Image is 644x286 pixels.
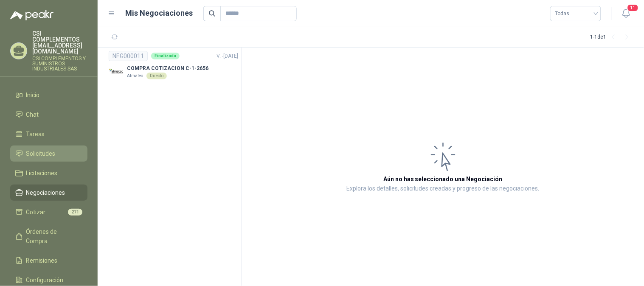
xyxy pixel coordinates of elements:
p: CSI COMPLEMENTOS [EMAIL_ADDRESS][DOMAIN_NAME] [32,31,87,54]
span: 11 [627,4,639,12]
p: CSI COMPLEMENTOS Y SUMINISTROS INDUSTRIALES SAS [32,56,87,71]
img: Company Logo [109,64,124,79]
span: Negociaciones [26,188,65,197]
span: Configuración [26,275,64,285]
a: NEG000011FinalizadaV. -[DATE] Company LogoCOMPRA COTIZACION C-1-2656AlmatecDirecto [109,51,238,79]
span: Cotizar [26,207,46,217]
a: Remisiones [10,252,87,269]
a: Inicio [10,87,87,103]
a: Solicitudes [10,146,87,162]
span: Remisiones [26,256,58,265]
span: Tareas [26,129,45,139]
div: Directo [146,73,167,79]
p: COMPRA COTIZACION C-1-2656 [127,64,208,73]
h3: Aún no has seleccionado una Negociación [383,174,503,184]
div: 1 - 1 de 1 [591,31,634,44]
span: Solicitudes [26,149,56,158]
img: Logo peakr [10,10,53,20]
span: Chat [26,110,39,119]
span: Licitaciones [26,168,58,178]
a: Licitaciones [10,165,87,181]
a: Negociaciones [10,185,87,201]
span: Inicio [26,90,40,100]
div: NEG000011 [109,51,148,61]
a: Órdenes de Compra [10,224,87,249]
span: 271 [68,209,82,216]
div: Finalizada [151,53,180,59]
span: Todas [555,7,596,20]
a: Chat [10,107,87,123]
button: 11 [619,6,634,21]
a: Cotizar271 [10,204,87,220]
h1: Mis Negociaciones [126,7,193,19]
span: V. - [DATE] [217,53,238,59]
p: Explora los detalles, solicitudes creadas y progreso de las negociaciones. [346,184,540,194]
p: Almatec [127,73,143,79]
a: Tareas [10,126,87,142]
span: Órdenes de Compra [26,227,79,246]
